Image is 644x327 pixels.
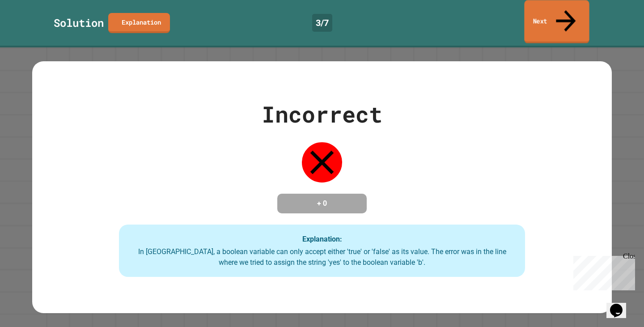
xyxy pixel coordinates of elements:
[286,198,358,209] h4: + 0
[54,15,104,31] div: Solution
[4,4,62,57] div: Chat with us now!Close
[108,13,170,33] a: Explanation
[128,246,516,268] div: In [GEOGRAPHIC_DATA], a boolean variable can only accept either 'true' or 'false' as its value. T...
[302,234,342,243] strong: Explanation:
[570,252,635,290] iframe: chat widget
[312,14,332,32] div: 3 / 7
[606,291,635,318] iframe: chat widget
[262,98,382,131] div: Incorrect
